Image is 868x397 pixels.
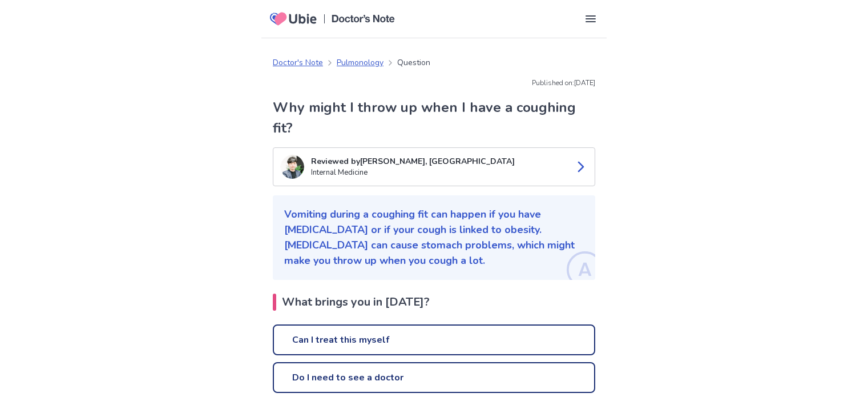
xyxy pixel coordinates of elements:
img: Doctors Note Logo [332,15,395,23]
img: Yoshinori Abe [280,155,304,179]
p: Published on: [DATE] [273,78,595,88]
a: Doctor's Note [273,57,323,69]
a: Yoshinori AbeReviewed by[PERSON_NAME], [GEOGRAPHIC_DATA]Internal Medicine [273,147,595,186]
p: Internal Medicine [311,167,565,179]
h1: Why might I throw up when I have a coughing fit? [273,97,595,138]
p: Vomiting during a coughing fit can happen if you have [MEDICAL_DATA] or if your cough is linked t... [284,207,584,268]
a: Can I treat this myself [273,324,595,355]
p: Reviewed by [PERSON_NAME], [GEOGRAPHIC_DATA] [311,155,565,167]
nav: breadcrumb [273,57,430,69]
a: Pulmonology [337,57,383,69]
a: Do I need to see a doctor [273,362,595,393]
p: Question [397,57,430,69]
h2: What brings you in [DATE]? [273,294,595,311]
